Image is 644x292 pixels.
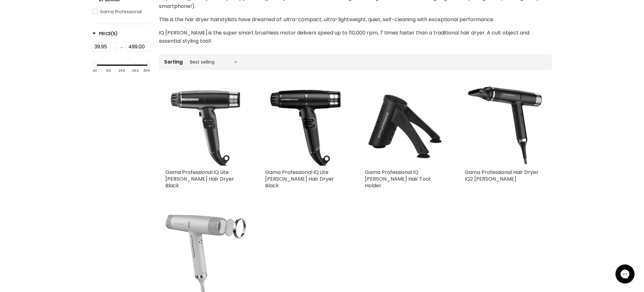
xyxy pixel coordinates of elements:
[92,8,151,15] a: Gama Professional
[92,30,118,37] span: Price
[159,16,552,24] p: This is the hair dryer hairstylists have dreamed of: ultra-compact, ultra-lightweight, quiet, sel...
[465,85,545,166] a: Gama Professional Hair Dryer IQ2 Perfetto
[100,9,142,15] span: Gama Professional
[265,169,334,189] a: Gama Professional iQ Lite [PERSON_NAME] Hair Dryer Black
[612,262,638,286] iframe: Gorgias live chat messenger
[111,30,118,37] span: ($)
[118,69,125,73] div: 269
[92,42,117,52] input: Min Price
[92,30,118,37] h3: Price($)
[159,29,552,45] p: iQ [PERSON_NAME] is the super smart brushless motor delivers speed up to 110,000 rpm, 7 times fas...
[117,42,126,53] div: -
[365,169,430,189] a: Gama Professional iQ [PERSON_NAME] Hair Tool Holder
[165,85,246,166] img: Gama Professional iQ Lite Perfetto Hair Dryer Black
[465,169,539,183] a: Gama Professional Hair Dryer IQ2 [PERSON_NAME]
[126,42,151,52] input: Max Price
[265,85,346,166] img: Gama Professional iQ Lite Max Perfetto Hair Dryer Black
[164,59,183,65] label: Sorting
[105,69,111,73] div: 155
[165,169,234,189] a: Gama Professional iQ Lite [PERSON_NAME] Hair Dryer Black
[92,69,97,73] div: 40
[143,69,150,73] div: 499
[467,85,543,166] img: Gama Professional Hair Dryer IQ2 Perfetto
[132,69,138,73] div: 384
[365,85,446,166] img: Gama Professional iQ Perfetto Hair Tool Holder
